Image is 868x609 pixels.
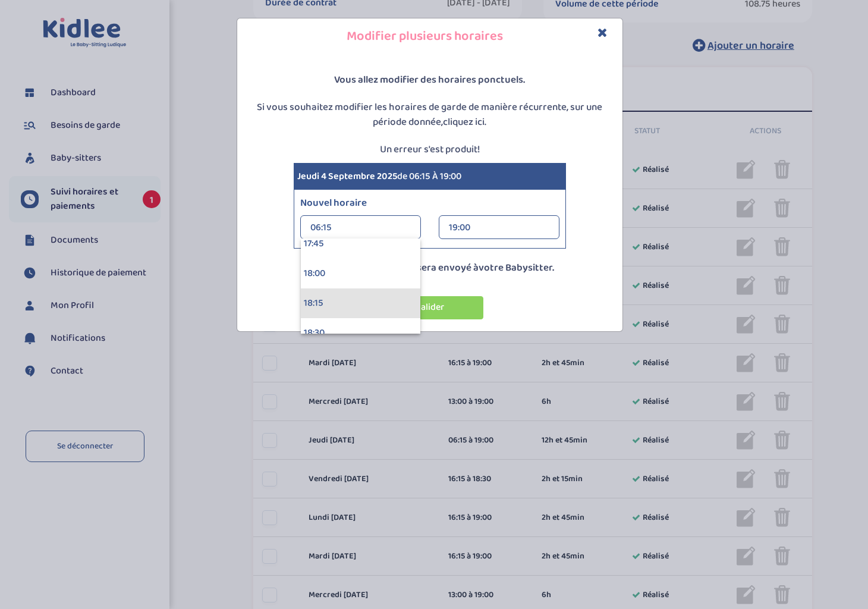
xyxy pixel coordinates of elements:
[301,259,420,288] div: 18:00
[294,164,565,190] div: jeudi 4 septembre 2025
[301,288,420,318] div: 18:15
[240,73,619,88] p: Vous allez modifier des horaires ponctuels.
[376,296,483,319] button: Valider
[449,216,549,240] div: 19:00
[397,169,461,184] span: de 06:15 à 19:00
[597,26,608,40] button: Close
[301,318,420,348] div: 18:30
[246,27,614,46] h4: Modifier plusieurs horaires
[310,216,411,240] div: 06:15
[240,100,619,130] p: Si vous souhaitez modifier les horaires de garde de manière récurrente, sur une période donnée,
[301,229,420,259] div: 17:45
[443,114,486,130] a: cliquez ici.
[240,142,619,158] p: Un erreur s'est produit!
[291,196,568,211] label: Nouvel horaire
[240,260,619,276] p: Un e-mail de notification sera envoyé à
[479,260,554,276] span: votre Babysitter.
